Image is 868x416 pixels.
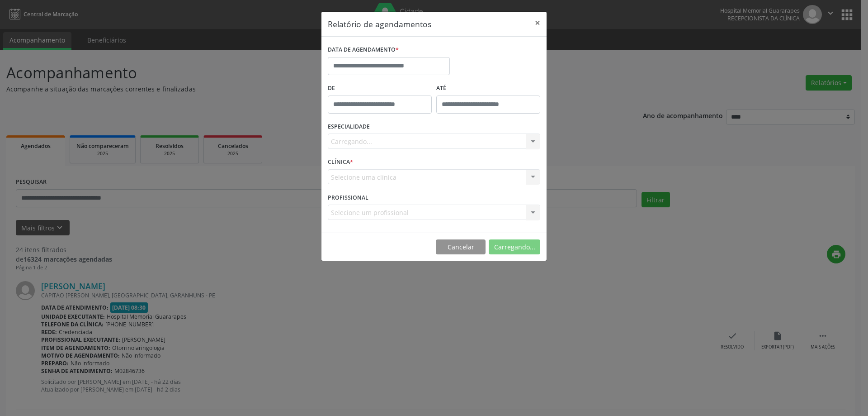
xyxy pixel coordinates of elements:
label: PROFISSIONAL [328,191,368,205]
button: Close [528,12,547,34]
label: CLÍNICA [328,155,353,169]
h5: Relatório de agendamentos [328,18,431,30]
label: ATÉ [436,81,540,96]
label: ESPECIALIDADE [328,120,370,134]
button: Carregando... [489,239,540,255]
label: DATA DE AGENDAMENTO [328,43,399,57]
button: Cancelar [436,239,486,255]
label: De [328,81,432,96]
